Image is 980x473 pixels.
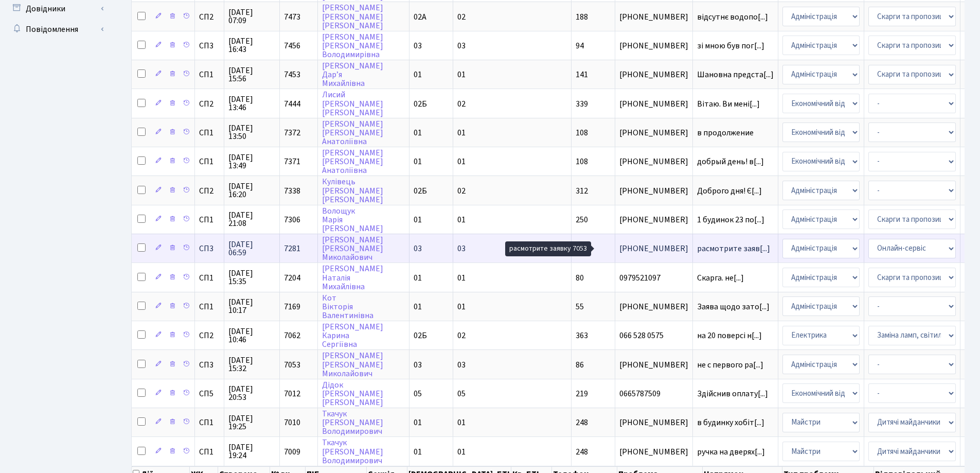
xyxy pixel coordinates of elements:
span: 7473 [284,11,300,23]
span: СП5 [199,390,220,398]
span: 03 [457,243,466,254]
span: 250 [576,214,588,225]
span: СП1 [199,216,220,224]
span: СП1 [199,157,220,166]
span: СП2 [199,100,220,108]
span: Вітаю. Ви мені[...] [697,98,760,110]
span: 55 [576,301,584,312]
span: [PHONE_NUMBER] [619,13,688,21]
span: 108 [576,156,588,167]
span: [DATE] 16:20 [228,182,275,199]
span: 02А [414,11,426,23]
span: [DATE] 10:17 [228,298,275,314]
span: 01 [414,127,422,138]
span: 02 [457,330,466,341]
span: СП1 [199,71,220,79]
span: СП1 [199,274,220,282]
span: 248 [576,446,588,458]
span: 1 будинок 23 по[...] [697,214,764,225]
span: [PHONE_NUMBER] [619,216,688,224]
span: 02 [457,98,466,110]
span: 7281 [284,243,300,254]
span: СП2 [199,187,220,195]
span: 01 [414,156,422,167]
a: [PERSON_NAME][PERSON_NAME]Миколайович [322,351,383,379]
span: 02 [457,185,466,197]
span: [DATE] 21:08 [228,211,275,227]
span: Заява щодо зато[...] [697,301,770,312]
span: [DATE] 06:59 [228,240,275,257]
span: 03 [414,359,422,371]
span: 01 [414,301,422,312]
span: 01 [457,272,466,284]
span: [PHONE_NUMBER] [619,361,688,369]
a: Ткачук[PERSON_NAME]Володимирович [322,437,383,466]
div: расмотрите заявку 7053 [505,241,591,256]
span: 01 [414,214,422,225]
span: 7169 [284,301,300,312]
span: 01 [457,301,466,312]
span: добрый день! в[...] [697,156,764,167]
a: [PERSON_NAME][PERSON_NAME][PERSON_NAME] [322,3,383,31]
span: 03 [457,359,466,371]
span: 7456 [284,40,300,51]
span: СП2 [199,331,220,340]
span: 03 [414,243,422,254]
span: [PHONE_NUMBER] [619,157,688,166]
span: [PHONE_NUMBER] [619,100,688,108]
span: 01 [457,127,466,138]
span: [DATE] 13:50 [228,124,275,141]
a: Лисий[PERSON_NAME][PERSON_NAME] [322,90,383,118]
a: Повідомлення [5,19,108,40]
span: 066 528 0575 [619,331,688,340]
a: [PERSON_NAME][PERSON_NAME]Анатоліївна [322,147,383,176]
a: Кулівець[PERSON_NAME][PERSON_NAME] [322,177,383,205]
span: 01 [414,272,422,284]
span: 94 [576,40,584,51]
a: КотВікторіяВалентинівна [322,292,373,321]
span: 7306 [284,214,300,225]
span: [PHONE_NUMBER] [619,71,688,79]
span: [DATE] 19:24 [228,443,275,460]
span: 86 [576,359,584,371]
span: СП3 [199,244,220,253]
a: [PERSON_NAME]КаринаСергіївна [322,321,383,350]
span: [DATE] 07:09 [228,8,275,25]
span: [DATE] 20:53 [228,385,275,401]
span: 02 [457,11,466,23]
span: [DATE] 10:46 [228,327,275,344]
span: 219 [576,388,588,399]
span: Скарга. не[...] [697,272,744,284]
span: 7062 [284,330,300,341]
span: 7010 [284,417,300,428]
span: в будинку хобіт[...] [697,417,764,428]
span: 363 [576,330,588,341]
span: 05 [457,388,466,399]
span: 01 [457,446,466,458]
span: 7338 [284,185,300,197]
span: [PHONE_NUMBER] [619,303,688,311]
span: [PHONE_NUMBER] [619,448,688,456]
span: СП1 [199,448,220,456]
span: СП1 [199,129,220,137]
a: ВолощукМарія[PERSON_NAME] [322,205,383,234]
span: СП1 [199,418,220,427]
span: 02Б [414,185,427,197]
span: [PHONE_NUMBER] [619,244,688,253]
span: 108 [576,127,588,138]
a: Дідок[PERSON_NAME][PERSON_NAME] [322,379,383,408]
span: 01 [414,446,422,458]
span: [DATE] 15:32 [228,356,275,373]
a: [PERSON_NAME][PERSON_NAME]Володимирівна [322,31,383,60]
span: 01 [457,69,466,80]
span: [PHONE_NUMBER] [619,187,688,195]
span: 7444 [284,98,300,110]
span: 01 [457,156,466,167]
span: СП3 [199,42,220,50]
span: 0979521097 [619,274,688,282]
span: 01 [414,69,422,80]
span: 05 [414,388,422,399]
span: 7012 [284,388,300,399]
span: на 20 поверсі н[...] [697,330,762,341]
span: 7453 [284,69,300,80]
